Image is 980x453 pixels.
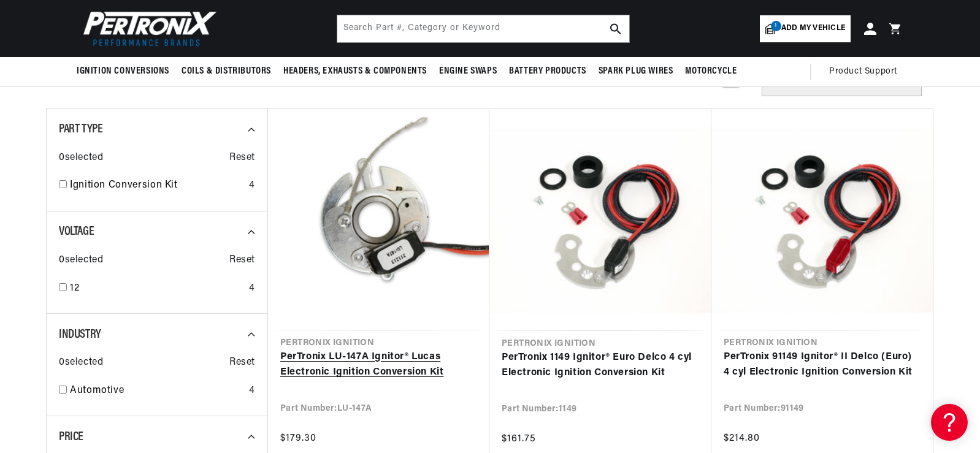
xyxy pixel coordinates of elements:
[182,65,271,78] span: Coils & Distributors
[59,150,103,166] span: 0 selected
[59,123,102,135] span: Part Type
[249,281,255,297] div: 4
[249,178,255,194] div: 4
[781,23,845,34] span: Add my vehicle
[439,65,497,78] span: Engine Swaps
[602,15,629,42] button: search button
[59,226,94,238] span: Voltage
[77,57,175,86] summary: Ignition Conversions
[59,253,103,268] span: 0 selected
[77,65,169,78] span: Ignition Conversions
[433,57,503,86] summary: Engine Swaps
[599,65,673,78] span: Spark Plug Wires
[337,15,629,42] input: Search Part #, Category or Keyword
[229,150,255,166] span: Reset
[59,329,101,341] span: Industry
[280,349,477,381] a: PerTronix LU-147A Ignitor® Lucas Electronic Ignition Conversion Kit
[70,383,244,399] a: Automotive
[283,65,427,78] span: Headers, Exhausts & Components
[502,350,699,381] a: PerTronix 1149 Ignitor® Euro Delco 4 cyl Electronic Ignition Conversion Kit
[249,383,255,399] div: 4
[59,431,83,443] span: Price
[771,21,781,31] span: 1
[229,355,255,371] span: Reset
[679,57,743,86] summary: Motorcycle
[685,65,737,78] span: Motorcycle
[724,349,921,381] a: PerTronix 91149 Ignitor® II Delco (Euro) 4 cyl Electronic Ignition Conversion Kit
[70,178,244,194] a: Ignition Conversion Kit
[509,65,586,78] span: Battery Products
[592,57,679,86] summary: Spark Plug Wires
[760,15,851,42] a: 1Add my vehicle
[229,253,255,268] span: Reset
[77,7,218,50] img: Pertronix
[175,57,277,86] summary: Coils & Distributors
[829,57,903,86] summary: Product Support
[829,65,897,78] span: Product Support
[70,281,244,297] a: 12
[59,355,103,371] span: 0 selected
[503,57,592,86] summary: Battery Products
[277,57,433,86] summary: Headers, Exhausts & Components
